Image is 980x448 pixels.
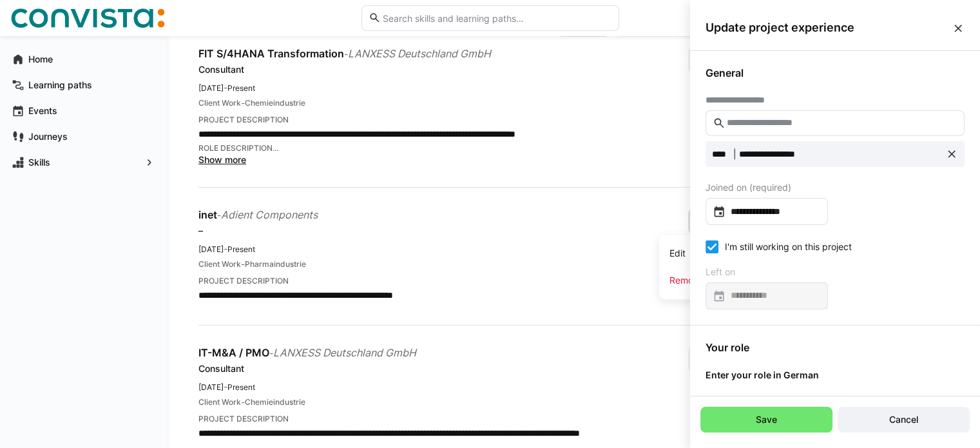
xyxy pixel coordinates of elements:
span: Present [227,83,255,93]
button: Cancel [838,407,970,433]
span: Adient Components [221,208,318,221]
span: inet [198,208,217,221]
span: - [224,381,227,392]
span: - [241,396,245,409]
span: Client Work [198,397,241,407]
input: Search skills and learning paths… [381,12,611,24]
div: Consultant [198,362,688,375]
span: Joined on (required) [706,182,791,193]
div: | [712,148,925,161]
span: Chemieindustrie [245,98,305,108]
span: - [344,48,348,59]
span: IT-M&A / PMO [198,346,269,359]
span: Save [754,413,779,426]
span: Present [227,382,255,392]
span: Chemieindustrie [245,397,305,407]
span: - [224,243,227,254]
button: Save [700,407,832,433]
eds-checkbox: I'm still working on this project [706,240,852,253]
div: PROJECT DESCRIPTION [198,115,688,125]
div: ROLE DESCRIPTION [198,143,688,153]
span: Left on [706,267,735,277]
span: Cancel [887,413,920,426]
span: - [241,258,245,271]
span: [DATE] [198,382,224,392]
span: FIT S/4HANA Transformation [198,47,344,60]
span: Pharmaindustrie [245,259,306,269]
span: [DATE] [198,83,224,93]
span: General [706,66,965,79]
span: Present [227,244,255,254]
span: - [269,347,273,358]
span: Client Work [198,259,241,269]
span: LANXESS Deutschland GmbH [348,47,491,60]
span: LANXESS Deutschland GmbH [273,346,416,359]
span: Update project experience [706,21,952,35]
div: Consultant [198,63,688,76]
span: - [241,97,245,110]
span: - [217,209,221,220]
span: - [224,82,227,93]
span: Show more [198,154,246,165]
span: Your role [706,341,965,354]
span: Enter your role in German [706,369,965,381]
div: – [198,224,688,237]
div: Edit [669,247,704,260]
span: Client Work [198,98,241,108]
div: PROJECT DESCRIPTION [198,414,688,424]
span: [DATE] [198,244,224,254]
div: PROJECT DESCRIPTION [198,276,688,286]
div: Remove [669,274,704,287]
